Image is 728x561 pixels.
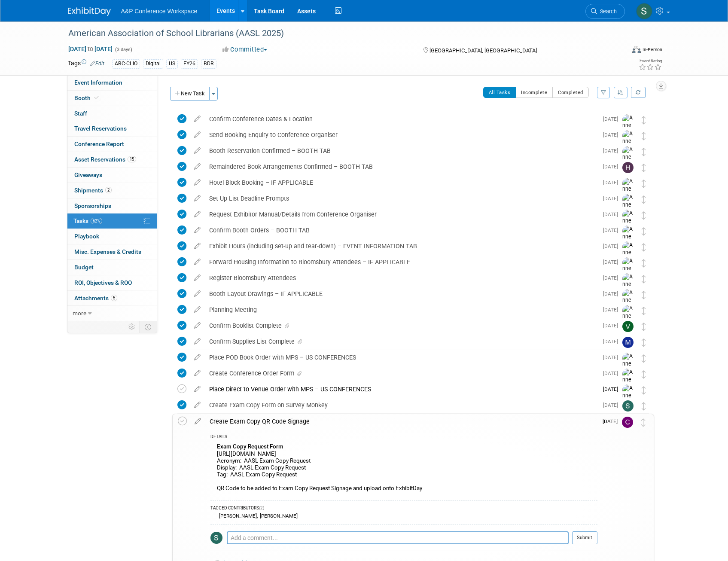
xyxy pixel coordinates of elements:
[112,59,140,68] div: ABC-CLIO
[205,128,598,142] div: Send Booking Enquiry to Conference Organiser
[642,307,646,315] i: Move task
[67,137,157,152] a: Conference Report
[111,295,117,301] span: 5
[67,306,157,321] a: more
[622,384,635,415] img: Anne Weston
[622,321,634,332] img: Veronica Dove
[642,338,646,347] i: Move task
[190,163,205,171] a: edit
[515,87,553,98] button: Incomplete
[205,271,598,285] div: Register Bloomsbury Attendees
[603,323,622,329] span: [DATE]
[639,59,662,63] div: Event Rating
[603,243,622,249] span: [DATE]
[622,353,635,383] img: Anne Weston
[205,366,598,381] div: Create Conference Order Form
[74,202,111,209] span: Sponsorships
[67,229,157,244] a: Playbook
[74,110,87,117] span: Staff
[603,148,622,154] span: [DATE]
[205,143,598,158] div: Booth Reservation Confirmed – BOOTH TAB
[641,418,646,427] i: Move task
[190,369,205,377] a: edit
[642,402,646,410] i: Move task
[603,338,622,345] span: [DATE]
[258,513,298,519] div: [PERSON_NAME]
[603,259,622,265] span: [DATE]
[190,290,205,298] a: edit
[74,140,124,147] span: Conference Report
[642,116,646,124] i: Move task
[190,242,205,250] a: edit
[190,274,205,282] a: edit
[622,226,635,256] img: Anne Weston
[622,178,635,208] img: Anne Weston
[201,59,216,68] div: BDR
[642,180,646,188] i: Move task
[642,46,662,53] div: In-Person
[205,223,598,238] div: Confirm Booth Orders – BOOTH TAB
[143,59,163,68] div: Digital
[65,26,612,41] div: American Association of School Librarians (AASL 2025)
[205,255,598,269] div: Forward Housing Information to Bloomsbury Attendees – IF APPLICABLE
[90,61,104,67] a: Edit
[121,8,198,15] span: A&P Conference Workspace
[205,318,598,333] div: Confirm Booklist Complete
[74,279,132,286] span: ROI, Objectives & ROO
[603,291,622,297] span: [DATE]
[67,244,157,259] a: Misc. Expenses & Credits
[190,147,205,155] a: edit
[603,227,622,233] span: [DATE]
[205,112,598,126] div: Confirm Conference Dates & Location
[210,512,597,520] div: ,
[190,385,205,393] a: edit
[67,260,157,275] a: Budget
[94,95,99,100] i: Booth reservation complete
[190,418,205,425] a: edit
[74,295,117,302] span: Attachments
[603,354,622,360] span: [DATE]
[429,47,537,54] span: [GEOGRAPHIC_DATA], [GEOGRAPHIC_DATA]
[190,258,205,266] a: edit
[190,195,205,202] a: edit
[572,531,597,544] button: Submit
[73,310,86,317] span: more
[190,354,205,361] a: edit
[205,414,597,429] div: Create Exam Copy QR Code Signage
[114,47,132,52] span: (3 days)
[622,241,635,272] img: Anne Weston
[603,116,622,122] span: [DATE]
[603,370,622,376] span: [DATE]
[603,180,622,186] span: [DATE]
[128,156,136,162] span: 15
[259,506,264,510] span: (2)
[67,275,157,290] a: ROI, Objectives & ROO
[125,321,140,332] td: Personalize Event Tab Strip
[642,164,646,172] i: Move task
[219,45,271,54] button: Committed
[642,259,646,267] i: Move task
[210,441,597,496] div: [URL][DOMAIN_NAME] Acronym: AASL Exam Copy Request Display: AASL Exam Copy Request Tag: AASL Exam...
[74,171,102,178] span: Giveaways
[622,337,634,348] img: Mark Strong
[73,217,102,224] span: Tasks
[190,115,205,123] a: edit
[170,87,210,101] button: New Task
[190,179,205,186] a: edit
[86,46,94,52] span: to
[483,87,516,98] button: All Tasks
[166,59,178,68] div: US
[190,401,205,409] a: edit
[642,211,646,220] i: Move task
[622,400,634,412] img: Samantha Klein
[603,402,622,408] span: [DATE]
[622,114,635,145] img: Anne Weston
[210,532,222,544] img: Samantha Klein
[67,183,157,198] a: Shipments2
[642,323,646,331] i: Move task
[603,132,622,138] span: [DATE]
[622,162,634,173] img: Hannah Siegel
[68,45,113,53] span: [DATE] [DATE]
[139,321,157,332] td: Toggle Event Tabs
[642,132,646,140] i: Move task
